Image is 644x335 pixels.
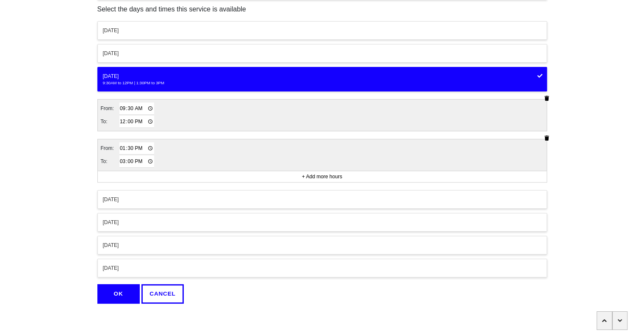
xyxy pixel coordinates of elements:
button: OK [97,284,140,304]
button: [DATE] [97,213,547,232]
button: [DATE] [97,21,547,40]
button: [DATE] [97,259,547,277]
div: [DATE] [103,72,542,80]
td: From: [100,142,119,155]
button: [DATE] [97,44,547,63]
div: [DATE] [103,264,542,272]
button: CANCEL [141,284,184,304]
div: [DATE] [103,27,542,34]
button: [DATE] [97,236,547,255]
button: [DATE] [97,190,547,209]
td: From: [100,102,119,115]
div: [DATE] [103,241,542,249]
p: Select the days and times this service is available [97,4,547,14]
button: [DATE]9:30AM to 12PM | 1:30PM to 3PM [97,67,547,91]
button: + Add more hours [299,172,345,181]
div: [DATE] [103,219,542,226]
div: 9:30AM to 12PM | 1:30PM to 3PM [103,80,542,86]
td: To: [100,155,119,168]
td: To: [100,115,119,128]
div: [DATE] [103,50,542,57]
div: [DATE] [103,196,542,203]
